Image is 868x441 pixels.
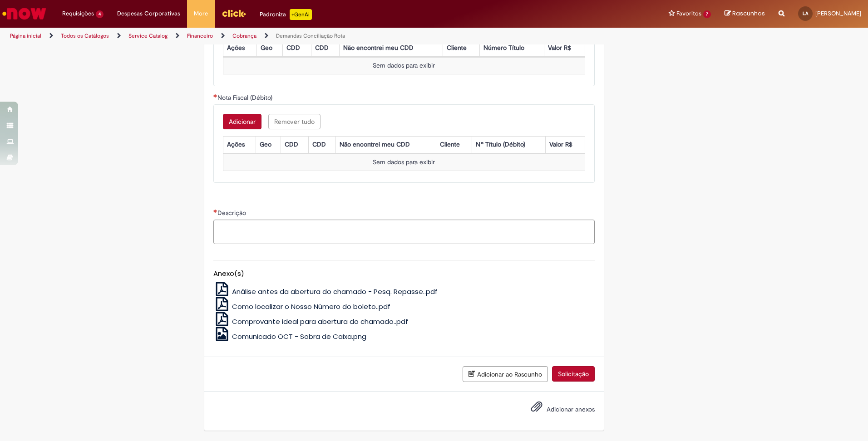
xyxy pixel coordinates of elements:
[815,10,861,17] span: [PERSON_NAME]
[213,287,438,296] a: Análise antes da abertura do chamado - Pesq. Repasse..pdf
[336,137,436,153] th: Não encontrei meu CDD
[703,10,711,18] span: 7
[223,137,256,153] th: Ações
[256,137,281,153] th: Geo
[232,287,438,296] span: Análise antes da abertura do chamado - Pesq. Repasse..pdf
[223,114,261,129] button: Add a row for Nota Fiscal (Débito)
[62,9,94,18] span: Requisições
[61,32,109,39] a: Todos os Catálogos
[213,270,595,278] h5: Anexo(s)
[213,220,595,244] textarea: Descrição
[281,137,308,153] th: CDD
[213,332,367,341] a: Comunicado OCT - Sobra de Caixa.png
[276,32,345,39] a: Demandas Conciliação Rota
[10,32,41,39] a: Página inicial
[232,32,256,39] a: Cobrança
[308,137,335,153] th: CDD
[222,6,246,20] img: click_logo_yellow_360x200.png
[257,40,283,57] th: Geo
[547,405,595,413] span: Adicionar anexos
[194,9,208,18] span: More
[7,28,572,44] ul: Trilhas de página
[528,398,545,419] button: Adicionar anexos
[544,40,585,57] th: Valor R$
[223,58,585,74] td: Sem dados para exibir
[128,32,168,39] a: Service Catalog
[96,10,104,18] span: 4
[213,209,217,213] span: Necessários
[217,209,248,217] span: Descrição
[260,9,312,20] div: Padroniza
[732,9,765,18] span: Rascunhos
[725,10,765,18] a: Rascunhos
[283,40,311,57] th: CDD
[223,40,256,57] th: Ações
[479,40,544,57] th: Número Título
[213,317,409,326] a: Comprovante ideal para abertura do chamado..pdf
[232,317,408,326] span: Comprovante ideal para abertura do chamado..pdf
[339,40,443,57] th: Não encontrei meu CDD
[443,40,479,57] th: Cliente
[213,94,217,98] span: Necessários
[552,366,595,382] button: Solicitação
[545,137,585,153] th: Valor R$
[213,302,391,311] a: Como localizar o Nosso Número do boleto..pdf
[232,332,366,341] span: Comunicado OCT - Sobra de Caixa.png
[232,302,390,311] span: Como localizar o Nosso Número do boleto..pdf
[311,40,339,57] th: CDD
[217,93,274,102] span: Nota Fiscal (Débito)
[1,5,48,23] img: ServiceNow
[676,9,701,18] span: Favoritos
[117,9,180,18] span: Despesas Corporativas
[463,366,548,382] button: Adicionar ao Rascunho
[436,137,472,153] th: Cliente
[803,10,808,16] span: LA
[187,32,213,39] a: Financeiro
[290,9,312,20] p: +GenAi
[472,137,545,153] th: Nº Título (Débito)
[223,154,585,171] td: Sem dados para exibir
